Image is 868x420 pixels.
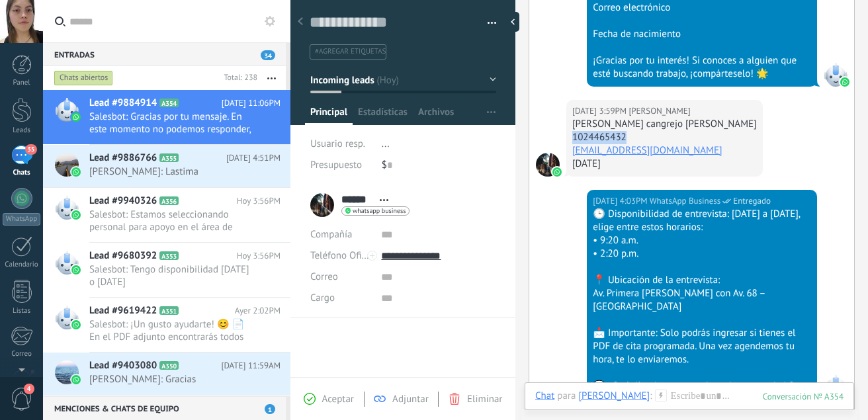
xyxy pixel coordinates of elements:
span: Usuario resp. [310,138,365,150]
div: Total: 238 [218,71,257,85]
button: Correo [310,267,338,288]
div: Calendario [3,261,41,269]
div: 💬 ¿Qué día y hora te queda mejor para asistir? [593,380,811,393]
img: waba.svg [71,265,81,274]
span: Salesbot: Tengo disponibilidad [DATE] o [DATE] [89,263,255,288]
span: A350 [159,361,179,370]
img: waba.svg [840,77,849,87]
span: A354 [159,99,179,107]
div: $ [382,155,496,176]
div: 🕒 Disponibilidad de entrevista: [DATE] a [DATE], elige entre estos horarios: [593,208,811,234]
span: Cargo [310,293,335,303]
span: WhatsApp Business [824,63,847,87]
button: Teléfono Oficina [310,245,371,267]
span: Lead #9886766 [89,151,157,165]
span: Hoy 3:56PM [237,249,281,263]
a: [EMAIL_ADDRESS][DOMAIN_NAME] [572,144,722,157]
span: Eliminar [467,393,502,405]
span: A353 [159,251,179,260]
span: ... [382,138,390,150]
div: Usuario resp. [310,134,372,155]
div: Cargo [310,288,371,309]
div: 📍 Ubicación de la entrevista: [593,274,811,287]
span: #agregar etiquetas [315,47,386,56]
div: Av. Primera [PERSON_NAME] con Av. 68 – [GEOGRAPHIC_DATA] [593,287,811,314]
a: Lead #9619422 A351 Ayer 2:02PM Salesbot: ¡Un gusto ayudarte! 😊 📄 En el PDF adjunto encontrarás to... [43,298,290,352]
span: Brenda [536,153,560,177]
span: Lead #9619422 [89,304,157,317]
div: 354 [763,391,844,402]
div: ¡Gracias por tu interés! Si conoces a alguien que esté buscando trabajo, ¡compárteselo! 🌟 [593,54,811,81]
span: whatsapp business [353,208,406,214]
span: A351 [159,306,179,315]
span: Presupuesto [310,159,362,171]
span: Hoy 3:56PM [237,194,281,208]
div: Menciones & Chats de equipo [43,396,286,420]
div: • 2:20 p.m. [593,247,811,261]
div: Chats abiertos [54,70,113,86]
span: Salesbot: Gracias por tu mensaje. En este momento no podemos responder, pero lo haremos lo antes ... [89,110,255,136]
span: 34 [261,50,275,60]
div: Entradas [43,42,286,66]
span: : [650,390,652,403]
span: [PERSON_NAME]: Lastima [89,165,255,178]
span: Brenda [629,105,690,118]
span: 35 [25,144,36,155]
span: Aceptar [322,393,354,405]
div: Listas [3,307,41,315]
div: • 9:20 a.m. [593,234,811,247]
span: WhatsApp Business [824,375,847,399]
div: 📩 Importante: Solo podrás ingresar si tienes el PDF de cita programada. Una vez agendemos tu hora... [593,327,811,366]
span: 1 [265,404,275,414]
a: Lead #9680392 A353 Hoy 3:56PM Salesbot: Tengo disponibilidad [DATE] o [DATE] [43,243,290,297]
div: WhatsApp [3,213,40,226]
img: waba.svg [71,210,81,220]
span: Salesbot: Estamos seleccionando personal para apoyo en el área de recursos humanos. No necesitas ... [89,208,255,233]
img: waba.svg [71,112,81,122]
div: [DATE] 3:59PM [572,105,629,118]
div: Compañía [310,224,371,245]
div: Fecha de nacimiento [593,28,811,41]
a: Lead #9403080 A350 [DATE] 11:59AM [PERSON_NAME]: Gracias [43,353,290,395]
span: Adjuntar [392,393,429,405]
span: Teléfono Oficina [310,249,379,262]
span: Archivos [418,106,454,125]
img: waba.svg [71,320,81,329]
div: Panel [3,79,41,87]
span: [DATE] 11:06PM [222,97,281,110]
span: Lead #9940326 [89,194,157,208]
div: [DATE] 4:03PM [593,194,649,208]
div: 1024465432 [572,131,757,144]
span: Estadísticas [358,106,408,125]
img: waba.svg [71,375,81,384]
a: Lead #9884914 A354 [DATE] 11:06PM Salesbot: Gracias por tu mensaje. En este momento no podemos re... [43,90,290,144]
div: Ocultar [506,12,519,32]
img: waba.svg [71,167,81,177]
div: Brenda [578,390,650,401]
div: [DATE] [572,157,757,171]
a: Lead #9886766 A355 [DATE] 4:51PM [PERSON_NAME]: Lastima [43,145,290,187]
span: A356 [159,196,179,205]
span: [PERSON_NAME]: Gracias [89,373,255,386]
span: Ayer 2:02PM [235,304,281,317]
span: 4 [24,384,34,394]
span: Lead #9680392 [89,249,157,263]
span: Correo [310,271,338,283]
span: Entregado [733,194,771,208]
span: Principal [310,106,347,125]
img: waba.svg [552,167,562,177]
span: Lead #9403080 [89,359,157,372]
div: Correo electrónico [593,1,811,15]
span: WhatsApp Business [650,194,721,208]
a: Lead #9940326 A356 Hoy 3:56PM Salesbot: Estamos seleccionando personal para apoyo en el área de r... [43,188,290,242]
div: Leads [3,126,41,135]
div: [PERSON_NAME] cangrejo [PERSON_NAME] [572,118,757,131]
div: Presupuesto [310,155,372,176]
span: A355 [159,153,179,162]
span: Salesbot: ¡Un gusto ayudarte! 😊 📄 En el PDF adjunto encontrarás todos los detalles de tu entrevis... [89,318,255,343]
span: [DATE] 11:59AM [221,359,281,372]
span: para [557,390,576,403]
div: Correo [3,350,41,358]
div: Chats [3,169,41,177]
span: [DATE] 4:51PM [226,151,281,165]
